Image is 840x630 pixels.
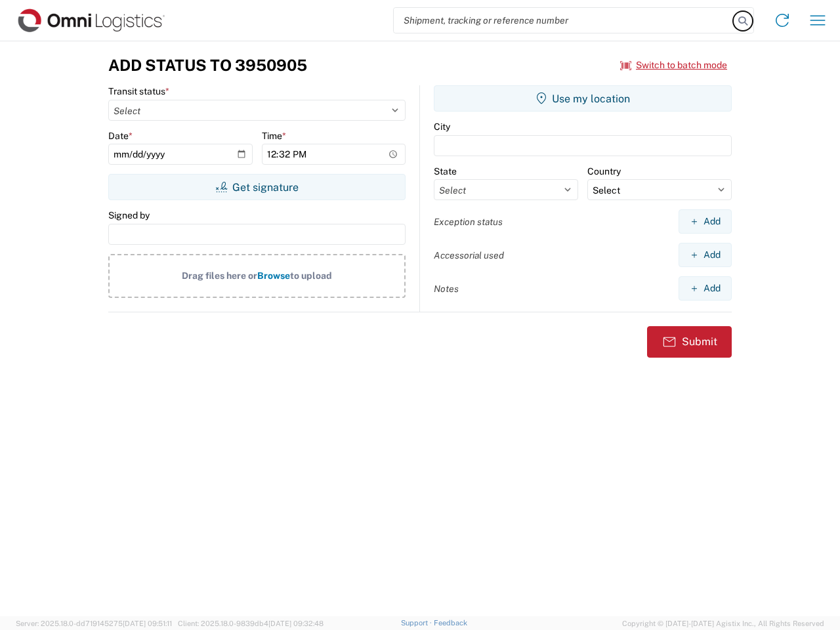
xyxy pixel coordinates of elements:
[679,209,732,234] button: Add
[262,130,286,142] label: Time
[108,56,307,75] h3: Add Status to 3950905
[434,249,504,261] label: Accessorial used
[394,8,734,33] input: Shipment, tracking or reference number
[290,270,332,281] span: to upload
[182,270,257,281] span: Drag files here or
[434,216,503,228] label: Exception status
[434,165,457,177] label: State
[679,276,732,301] button: Add
[108,174,406,200] button: Get signature
[123,619,172,627] span: [DATE] 09:51:11
[108,130,133,142] label: Date
[434,283,459,295] label: Notes
[620,54,727,76] button: Switch to batch mode
[434,619,467,627] a: Feedback
[622,618,824,629] span: Copyright © [DATE]-[DATE] Agistix Inc., All Rights Reserved
[647,326,732,358] button: Submit
[257,270,290,281] span: Browse
[268,619,324,627] span: [DATE] 09:32:48
[434,85,732,112] button: Use my location
[108,85,169,97] label: Transit status
[679,243,732,267] button: Add
[108,209,150,221] label: Signed by
[178,619,324,627] span: Client: 2025.18.0-9839db4
[587,165,621,177] label: Country
[16,619,172,627] span: Server: 2025.18.0-dd719145275
[401,619,434,627] a: Support
[434,121,450,133] label: City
